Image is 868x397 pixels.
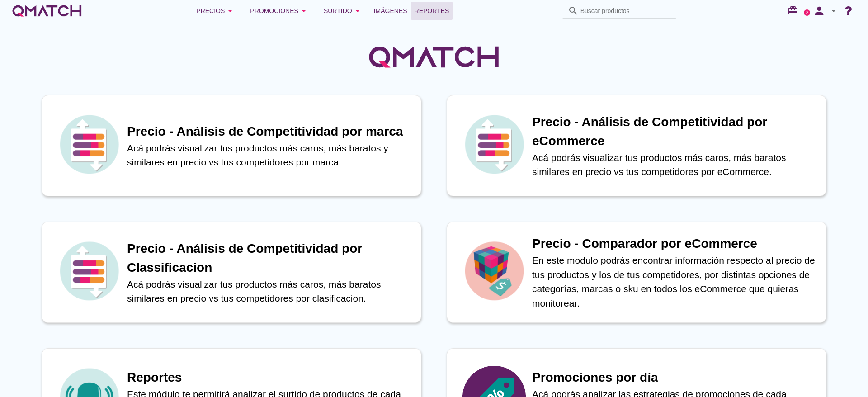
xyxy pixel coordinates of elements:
a: Imágenes [370,2,411,20]
i: person [810,5,828,17]
i: arrow_drop_down [225,5,236,16]
h1: Precio - Análisis de Competitividad por marca [127,122,412,141]
h1: Reportes [127,368,412,387]
a: Reportes [411,2,453,20]
img: icon [462,113,526,176]
p: En este modulo podrás encontrar información respecto al precio de tus productos y los de tus comp... [532,253,817,310]
h1: Promociones por día [532,368,817,387]
a: 2 [804,9,810,16]
h1: Precio - Análisis de Competitividad por Classificacion [127,239,412,277]
i: redeem [788,5,802,16]
a: white-qmatch-logo [11,2,83,20]
button: Surtido [316,2,370,20]
a: iconPrecio - Análisis de Competitividad por ClassificacionAcá podrás visualizar tus productos más... [29,222,434,323]
input: Buscar productos [580,4,671,18]
span: Imágenes [374,5,407,16]
p: Acá podrás visualizar tus productos más caros, más baratos similares en precio vs tus competidore... [127,277,412,306]
img: icon [57,113,121,176]
a: iconPrecio - Análisis de Competitividad por marcaAcá podrás visualizar tus productos más caros, m... [29,95,434,196]
p: Acá podrás visualizar tus productos más caros, más baratos y similares en precio vs tus competido... [127,141,412,170]
div: Precios [196,5,236,16]
h1: Precio - Comparador por eCommerce [532,234,817,253]
div: Promociones [250,5,309,16]
img: icon [57,239,121,302]
img: icon [462,239,526,302]
i: search [568,5,579,16]
button: Precios [189,2,243,20]
button: Promociones [243,2,316,20]
p: Acá podrás visualizar tus productos más caros, más baratos similares en precio vs tus competidore... [532,151,817,179]
div: Surtido [324,5,363,16]
i: arrow_drop_down [298,5,309,16]
a: iconPrecio - Análisis de Competitividad por eCommerceAcá podrás visualizar tus productos más caro... [434,95,839,196]
span: Reportes [415,5,449,16]
h1: Precio - Análisis de Competitividad por eCommerce [532,113,817,151]
i: arrow_drop_down [828,5,839,16]
img: QMatchLogo [366,34,502,80]
a: iconPrecio - Comparador por eCommerceEn este modulo podrás encontrar información respecto al prec... [434,222,839,323]
i: arrow_drop_down [352,5,363,16]
text: 2 [806,10,808,14]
